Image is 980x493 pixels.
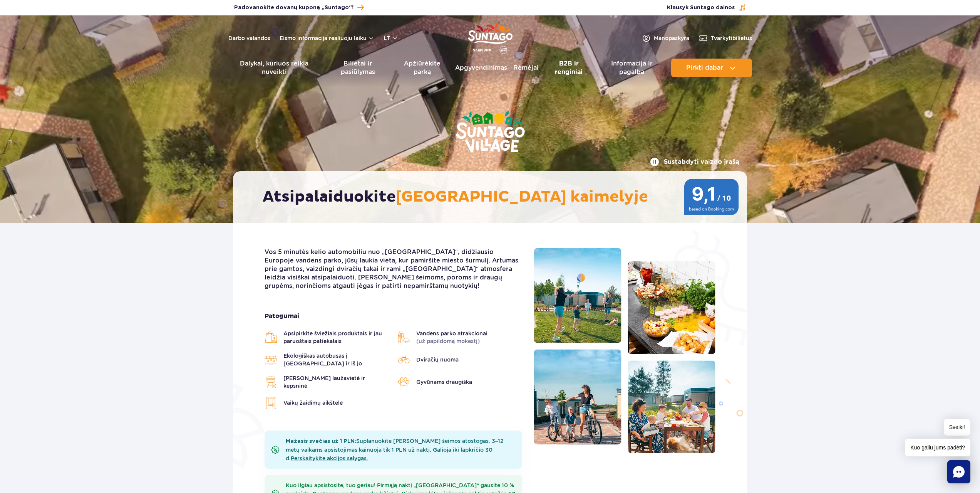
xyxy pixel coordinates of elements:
a: Lenkijos parkas [468,19,513,55]
font: Darbo valandos [228,35,270,41]
a: Tvarkytibilietus [699,34,752,43]
font: Kuo galiu jums padėti? [910,444,965,451]
font: Mano [654,35,668,41]
font: Sveiki! [949,424,965,430]
font: Dalykai, kuriuos reikia nuveikti [240,60,308,76]
img: 9,1/10 wg ocen z Booking.com [683,179,739,215]
button: Eismo informacija realiuoju laiku [280,35,374,41]
a: Padovanokite dovanų kuponą „Suntago“! [234,2,364,13]
font: Vandens parko atrakcionai [416,330,487,337]
a: Darbo valandos [228,34,270,42]
button: Klausyk Suntago dainos [667,4,746,12]
a: Perskaitykite akcijos sąlygas. [291,455,368,461]
button: Sustabdyti vaizdo įrašą [650,157,739,167]
font: [PERSON_NAME] laužavietė ir kepsninė [283,375,365,389]
a: B2B ir renginiai [545,59,592,77]
button: Pirkti dabar [671,59,752,77]
font: Apžiūrėkite parką [404,60,441,76]
font: Ekologiškas autobusas į [GEOGRAPHIC_DATA] ir iš jo [283,353,362,367]
font: Padovanokite dovanų kuponą „Suntago“! [234,5,353,10]
font: Apgyvendinimas [455,64,507,71]
font: Sustabdyti vaizdo įrašą [664,159,739,165]
font: B2B ir renginiai [555,60,583,76]
font: Apsipirkite šviežiais produktais ir jau paruoštais patiekalais [283,330,382,344]
a: Informacija ir pagalba [599,59,665,77]
font: Gyvūnams draugiška [416,379,472,385]
font: Mažasis svečias už 1 PLN: [286,439,356,444]
font: Rėmėjai [513,64,539,71]
font: Patogumai [265,312,299,320]
a: Apžiūrėkite parką [395,59,449,77]
img: Suntago kaimas [425,81,556,184]
button: lt [384,34,398,42]
div: Pokalbis [947,460,970,483]
font: Informacija ir pagalba [611,60,653,76]
a: Rėmėjai [513,59,539,77]
font: Vaikų žaidimų aikštelė [283,400,343,406]
a: Apgyvendinimas [455,59,507,77]
font: Bilietai ir pasiūlymas [341,60,375,76]
font: paskyra [668,35,689,41]
a: Manopaskyra [642,34,689,43]
font: lt [384,35,390,41]
font: Atsipalaiduokite [263,187,396,207]
a: Dalykai, kuriuos reikia nuveikti [228,59,320,77]
a: Bilietai ir pasiūlymas [327,59,389,77]
font: [GEOGRAPHIC_DATA] kaimelyje [396,187,648,207]
font: Klausyk Suntago dainos [667,5,735,10]
font: Eismo informacija realiuoju laiku [280,35,367,41]
font: Tvarkyti [711,35,732,41]
font: Dviračių nuoma [416,357,459,363]
font: bilietus [732,35,752,41]
font: Vos 5 minutės kelio automobiliu nuo „[GEOGRAPHIC_DATA]“, didžiausio Europoje vandens parko, jūsų ... [265,248,518,289]
font: Suplanuokite [PERSON_NAME] šeimos atostogas. 3–12 metų vaikams apsistojimas kainuoja tik 1 PLN už... [286,438,504,461]
font: (už papildomą mokestį) [416,338,480,344]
